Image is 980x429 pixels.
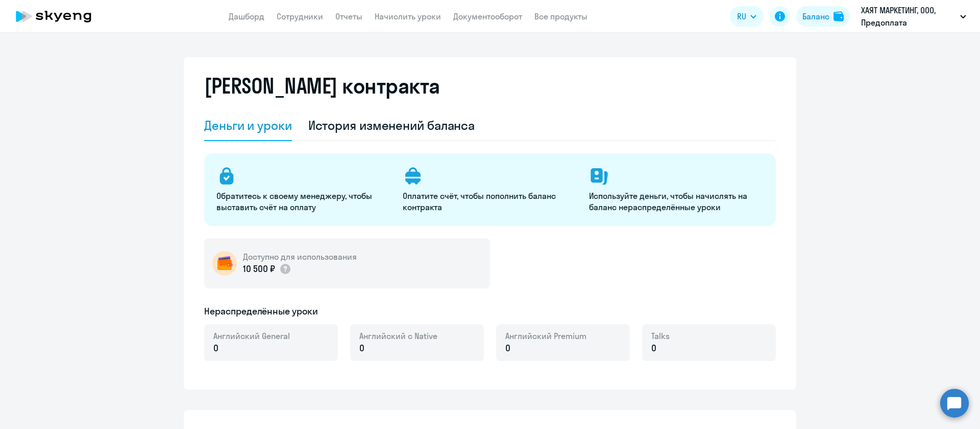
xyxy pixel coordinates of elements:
div: История изменений баланса [308,117,475,133]
p: Используйте деньги, чтобы начислять на баланс нераспределённые уроки [589,190,763,213]
span: Talks [651,330,670,342]
a: Дашборд [229,11,264,21]
a: Документооборот [453,11,522,21]
h5: Нераспределённые уроки [204,305,318,318]
a: Начислить уроки [375,11,441,21]
span: 0 [213,342,218,355]
p: 10 500 ₽ [243,262,291,276]
a: Отчеты [335,11,362,21]
span: RU [737,10,746,22]
button: ХАЯТ МАРКЕТИНГ, ООО, Предоплата Софинансирование [856,4,971,29]
button: RU [730,6,764,27]
span: Английский General [213,330,290,342]
div: Деньги и уроки [204,117,292,133]
div: Баланс [802,10,829,22]
p: Оплатите счёт, чтобы пополнить баланс контракта [403,190,577,213]
span: 0 [505,342,510,355]
a: Сотрудники [277,11,323,21]
span: 0 [651,342,656,355]
h5: Доступно для использования [243,251,357,262]
span: Английский Premium [505,330,586,342]
p: ХАЯТ МАРКЕТИНГ, ООО, Предоплата Софинансирование [861,4,956,29]
p: Обратитесь к своему менеджеру, чтобы выставить счёт на оплату [216,190,390,213]
h2: [PERSON_NAME] контракта [204,74,440,98]
span: Английский с Native [359,330,437,342]
button: Балансbalance [796,6,850,27]
img: wallet-circle.png [212,251,237,276]
img: balance [834,11,844,21]
span: 0 [359,342,364,355]
a: Все продукты [534,11,587,21]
